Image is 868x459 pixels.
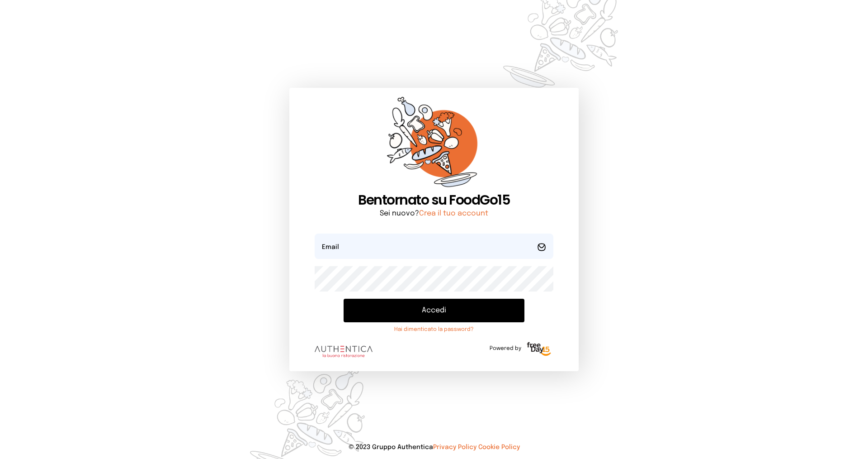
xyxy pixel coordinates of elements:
[344,299,524,322] button: Accedi
[478,444,520,450] a: Cookie Policy
[419,210,488,217] a: Crea il tuo account
[14,443,854,452] p: © 2023 Gruppo Authentica
[525,340,553,359] img: logo-freeday.3e08031.png
[433,444,476,450] a: Privacy Policy
[315,192,553,208] h1: Bentornato su FoodGo15
[315,346,373,358] img: logo.8f33a47.png
[387,97,481,192] img: sticker-orange.65babaf.png
[344,326,524,333] a: Hai dimenticato la password?
[315,208,553,219] p: Sei nuovo?
[490,345,521,352] span: Powered by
